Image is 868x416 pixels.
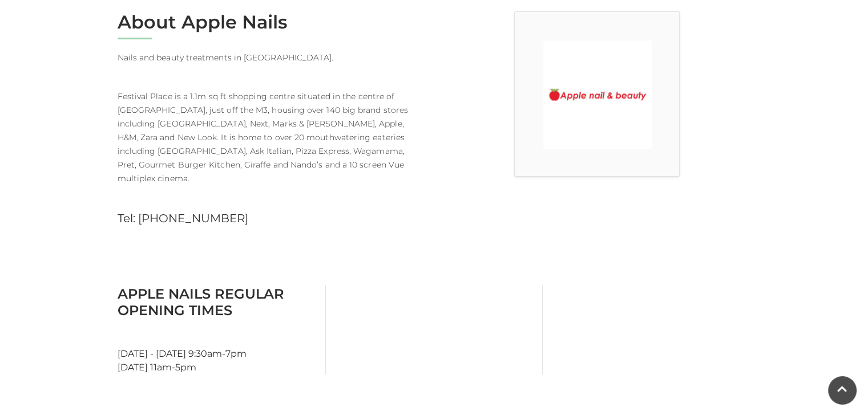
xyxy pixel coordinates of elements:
[118,211,249,225] a: Tel: [PHONE_NUMBER]
[109,286,326,374] div: [DATE] - [DATE] 9:30am-7pm [DATE] 11am-5pm
[118,51,426,64] p: Nails and beauty treatments in [GEOGRAPHIC_DATA].
[118,11,426,33] h2: About Apple Nails
[118,286,317,319] h3: Apple Nails Regular Opening Times
[118,76,426,185] p: Festival Place is a 1.1m sq ft shopping centre situated in the centre of [GEOGRAPHIC_DATA], just ...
